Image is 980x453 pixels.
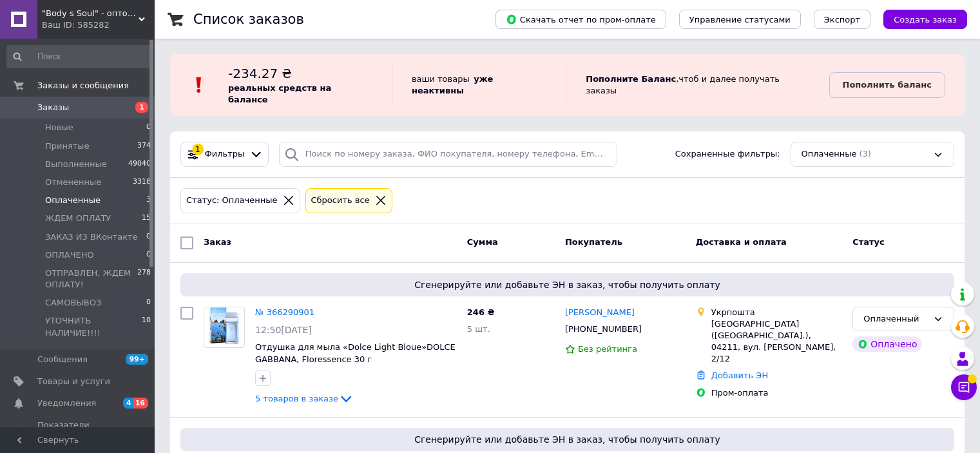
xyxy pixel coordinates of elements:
[711,387,842,399] div: Пром-оплата
[711,318,842,365] div: [GEOGRAPHIC_DATA] ([GEOGRAPHIC_DATA].), 04211, вул. [PERSON_NAME], 2/12
[192,144,204,155] div: 1
[829,72,945,98] a: Пополнить баланс
[45,195,101,206] span: Оплаченные
[870,14,967,24] a: Создать заказ
[894,15,957,24] span: Создать заказ
[45,315,142,338] span: УТОЧНИТЬ НАЛИЧИЕ!!!!
[852,237,885,247] span: Статус
[123,398,133,409] span: 4
[137,267,151,291] span: 278
[186,278,949,291] span: Сгенерируйте или добавьте ЭН в заказ, чтобы получить оплату
[863,313,928,326] div: Оплаченный
[802,148,857,160] span: Оплаченные
[209,307,240,347] img: Фото товару
[45,140,90,152] span: Принятые
[37,398,96,409] span: Уведомления
[255,325,312,335] span: 12:50[DATE]
[309,194,372,207] div: Сбросить все
[467,237,498,247] span: Сумма
[506,14,656,25] span: Скачать отчет по пром-оплате
[852,336,922,352] div: Оплачено
[565,324,642,334] span: [PHONE_NUMBER]
[824,15,860,24] span: Экспорт
[675,148,780,160] span: Сохраненные фильтры:
[133,177,151,188] span: 3318
[142,315,151,338] span: 10
[146,122,151,133] span: 0
[578,344,637,354] span: Без рейтинга
[126,354,148,365] span: 99+
[467,307,495,317] span: 246 ₴
[6,45,152,68] input: Поиск
[142,213,151,224] span: 15
[37,354,88,365] span: Сообщения
[45,297,101,309] span: САМОВЫВОЗ
[45,177,101,188] span: Отмененные
[37,102,69,113] span: Заказы
[228,83,331,104] b: реальных средств на балансе
[193,12,304,27] h1: Список заказов
[146,297,151,309] span: 0
[133,398,148,409] span: 16
[883,10,967,29] button: Создать заказ
[205,148,245,160] span: Фильтры
[711,307,842,318] div: Укрпошта
[186,433,949,446] span: Сгенерируйте или добавьте ЭН в заказ, чтобы получить оплату
[696,237,787,247] span: Доставка и оплата
[495,10,666,29] button: Скачать отчет по пром-оплате
[204,307,245,348] a: Фото товару
[137,140,151,152] span: 374
[467,324,490,334] span: 5 шт.
[37,376,110,387] span: Товары и услуги
[146,231,151,243] span: 0
[37,80,129,92] span: Заказы и сообщения
[689,15,791,24] span: Управление статусами
[255,342,456,364] a: Отдушка для мыла «Dolce Light Bloue»DOLCE GABBANA, Floressence 30 г
[146,195,151,206] span: 3
[204,237,231,247] span: Заказ
[814,10,870,29] button: Экспорт
[565,307,635,319] a: [PERSON_NAME]
[566,64,829,106] div: , чтоб и далее получать заказы
[279,142,617,167] input: Поиск по номеру заказа, ФИО покупателя, номеру телефона, Email, номеру накладной
[255,394,354,403] a: 5 товаров в заказе
[45,213,111,224] span: ЖДЕМ ОПЛАТУ
[128,159,151,170] span: 49040
[255,394,338,403] span: 5 товаров в заказе
[392,64,566,106] div: ваши товары
[45,122,73,133] span: Новые
[45,249,94,261] span: ОПЛАЧЕНО
[843,80,932,90] b: Пополнить баланс
[586,74,676,84] b: Пополните Баланс
[860,149,871,159] span: (3)
[679,10,801,29] button: Управление статусами
[135,102,148,113] span: 1
[255,307,314,317] a: № 366290901
[228,66,292,81] span: -234.27 ₴
[184,194,280,207] div: Статус: Оплаченные
[711,371,768,380] a: Добавить ЭН
[37,419,119,443] span: Показатели работы компании
[146,249,151,261] span: 0
[45,159,107,170] span: Выполненные
[565,237,622,247] span: Покупатель
[42,8,139,19] span: "Body s Soul" - оптово-роздрібний магазин товарів для миловаріння, свічок,пластикових форм,пакування
[45,231,138,243] span: ЗАКАЗ ИЗ ВКонтакте
[42,19,155,31] div: Ваш ID: 585282
[189,75,209,95] img: :exclamation:
[45,267,137,291] span: ОТПРАВЛЕН, ЖДЕМ ОПЛАТУ!
[951,374,977,400] button: Чат с покупателем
